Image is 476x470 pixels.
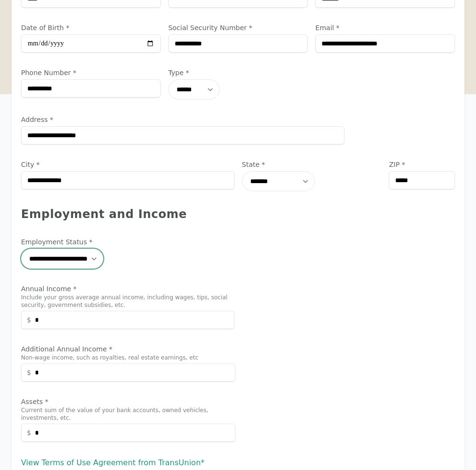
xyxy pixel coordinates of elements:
a: View Terms of Use Agreement from TransUnion* [21,458,205,467]
label: Assets * [21,397,235,406]
p: Current sum of the value of your bank accounts, owned vehicles, investments, etc. [21,406,235,422]
label: Social Security Number * [168,23,308,33]
label: City * [21,160,234,169]
label: Annual Income * [21,284,234,294]
label: Phone Number * [21,68,161,77]
p: Non-wage income, such as royalties, real estate earnings, etc [21,354,235,361]
label: Address * [21,115,344,124]
label: ZIP * [389,160,455,169]
label: Type * [168,68,271,77]
p: Include your gross average annual income, including wages, tips, social security, government subs... [21,294,234,309]
label: Date of Birth * [21,23,161,33]
label: Employment Status * [21,237,235,247]
label: Additional Annual Income * [21,344,235,354]
label: State * [242,160,382,169]
label: Email * [315,23,455,33]
div: Employment and Income [21,207,455,222]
